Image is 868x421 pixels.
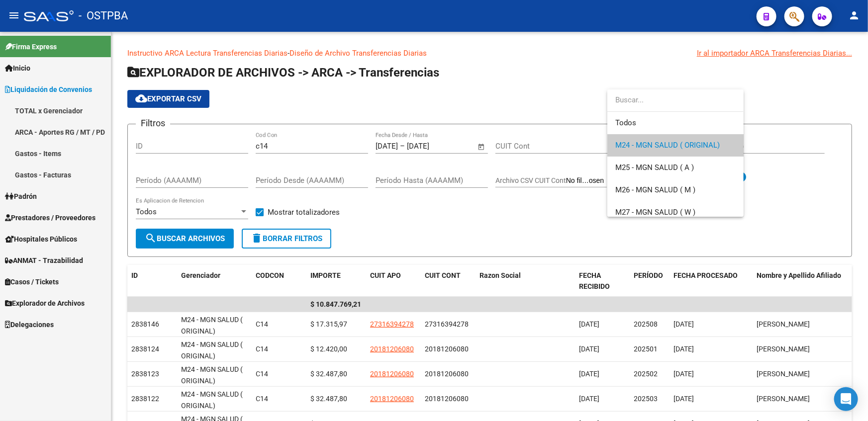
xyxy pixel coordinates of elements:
[615,208,695,217] span: M27 - MGN SALUD ( W )
[834,387,858,411] div: Open Intercom Messenger
[615,163,694,172] span: M25 - MGN SALUD ( A )
[615,185,695,194] span: M26 - MGN SALUD ( M )
[615,141,720,150] span: M24 - MGN SALUD ( ORIGINAL)
[607,89,744,111] input: dropdown search
[615,112,736,134] span: Todos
